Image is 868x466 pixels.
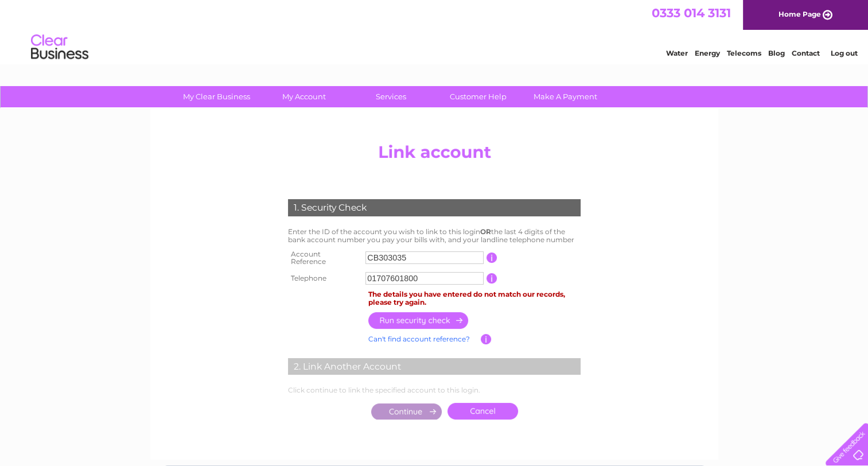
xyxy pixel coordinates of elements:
[368,290,581,306] div: The details you have entered do not match our records, please try again.
[652,6,731,20] a: 0333 014 3131
[518,86,613,107] a: Make A Payment
[285,269,363,288] th: Telephone
[371,403,442,420] input: Submit
[481,334,492,344] input: Information
[792,49,820,57] a: Contact
[169,86,264,107] a: My Clear Business
[285,225,583,247] td: Enter the ID of the account you wish to link to this login the last 4 digits of the bank account ...
[666,49,688,57] a: Water
[30,30,89,65] img: logo.png
[288,358,581,375] div: 2. Link Another Account
[164,6,706,56] div: Clear Business is a trading name of Verastar Limited (registered in [GEOGRAPHIC_DATA] No. 3667643...
[486,253,497,263] input: Information
[285,383,583,397] td: Click continue to link the specified account to this login.
[447,403,518,420] a: Cancel
[768,49,785,57] a: Blog
[368,335,470,343] a: Can't find account reference?
[256,86,351,107] a: My Account
[830,49,857,57] a: Log out
[288,199,581,216] div: 1. Security Check
[486,273,497,284] input: Information
[695,49,720,57] a: Energy
[480,227,491,236] b: OR
[727,49,761,57] a: Telecoms
[431,86,526,107] a: Customer Help
[285,247,363,270] th: Account Reference
[344,86,438,107] a: Services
